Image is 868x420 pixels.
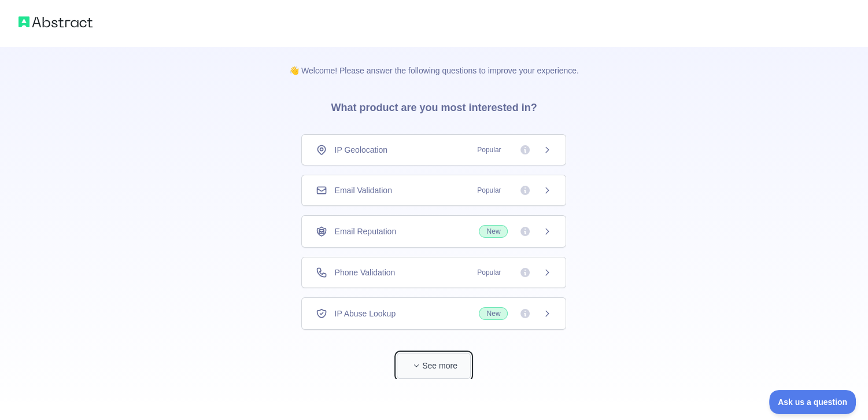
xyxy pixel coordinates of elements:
[479,225,508,238] span: New
[479,307,508,320] span: New
[334,267,395,278] span: Phone Validation
[271,46,597,76] p: 👋 Welcome! Please answer the following questions to improve your experience.
[470,185,508,196] span: Popular
[334,308,396,319] span: IP Abuse Lookup
[334,185,391,196] span: Email Validation
[19,14,93,30] img: Abstract logo
[470,144,508,156] span: Popular
[312,76,555,134] h3: What product are you most interested in?
[470,267,508,278] span: Popular
[397,353,471,379] button: See more
[334,226,396,237] span: Email Reputation
[334,144,387,156] span: IP Geolocation
[769,390,856,414] iframe: Toggle Customer Support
